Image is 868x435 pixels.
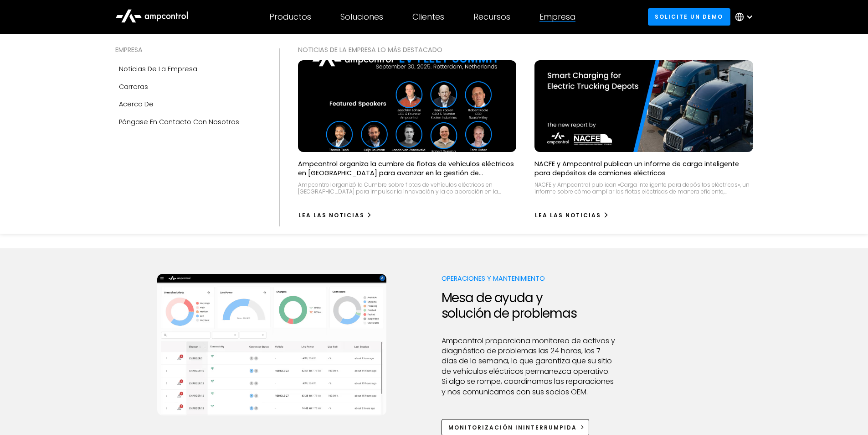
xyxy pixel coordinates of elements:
[119,82,148,92] div: Carreras
[648,8,730,25] a: Solicite un demo
[473,12,510,22] div: Recursos
[298,181,517,195] div: Ampcontrol organizó la Cumbre sobre flotas de vehículos eléctricos en [GEOGRAPHIC_DATA] para impu...
[115,60,261,78] a: Noticias de la empresa
[448,424,577,432] div: Monitorización ininterrumpida
[298,159,517,178] p: Ampcontrol organiza la cumbre de flotas de vehículos eléctricos en [GEOGRAPHIC_DATA] para avanzar...
[298,211,365,220] div: Lea las noticias
[157,274,386,415] img: Ampcontrol EV charging management system for on time departure
[534,159,753,178] p: NACFE y Ampcontrol publican un informe de carga inteligente para depósitos de camiones eléctricos
[442,336,617,397] p: Ampcontrol proporciona monitoreo de activos y diagnóstico de problemas las 24 horas, los 7 días d...
[442,290,617,321] h2: Mesa de ayuda y solución de problemas
[119,64,197,74] div: Noticias de la empresa
[539,12,575,22] div: Empresa
[442,274,617,283] p: Operaciones y mantenimiento
[119,117,239,127] div: Póngase en contacto con nosotros
[298,208,373,223] a: Lea las noticias
[412,12,444,22] div: Clientes
[115,95,261,113] a: Acerca de
[115,45,261,55] div: EMPRESA
[269,12,311,22] div: Productos
[115,78,261,95] a: Carreras
[119,99,154,109] div: Acerca de
[534,208,609,223] a: Lea las noticias
[115,113,261,131] a: Póngase en contacto con nosotros
[340,12,383,22] div: Soluciones
[534,181,753,195] div: NACFE y Ampcontrol publican «Carga inteligente para depósitos eléctricos», un informe sobre cómo ...
[535,211,601,220] div: Lea las noticias
[298,45,753,55] div: NOTICIAS DE LA EMPRESA Lo más destacado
